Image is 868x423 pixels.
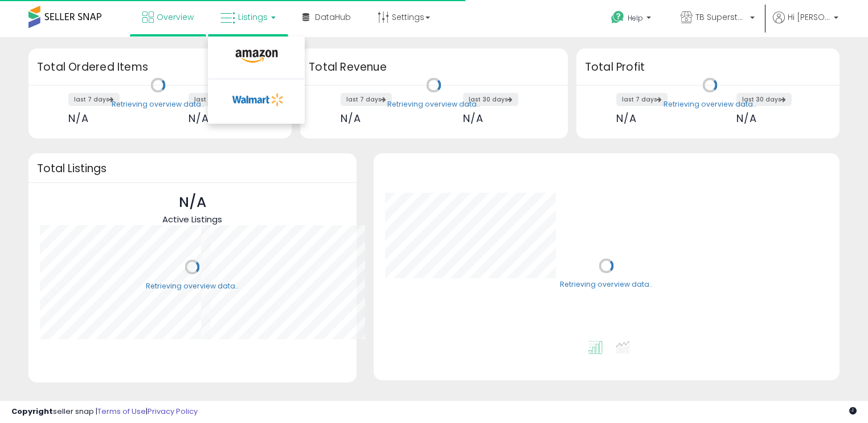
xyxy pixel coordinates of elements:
div: Retrieving overview data.. [664,99,756,109]
span: TB Superstore [695,11,747,23]
span: Overview [157,11,194,23]
a: Help [602,2,662,37]
span: DataHub [315,11,351,23]
span: Help [628,13,643,23]
strong: Copyright [11,406,53,417]
span: Listings [238,11,268,23]
div: Retrieving overview data.. [112,99,204,109]
div: Retrieving overview data.. [560,280,653,290]
div: Retrieving overview data.. [387,99,480,109]
div: Retrieving overview data.. [146,281,239,291]
a: Terms of Use [97,406,146,417]
a: Hi [PERSON_NAME] [773,11,838,37]
a: Privacy Policy [148,406,198,417]
span: Hi [PERSON_NAME] [788,11,830,23]
i: Get Help [611,10,625,25]
div: seller snap | | [11,406,198,417]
